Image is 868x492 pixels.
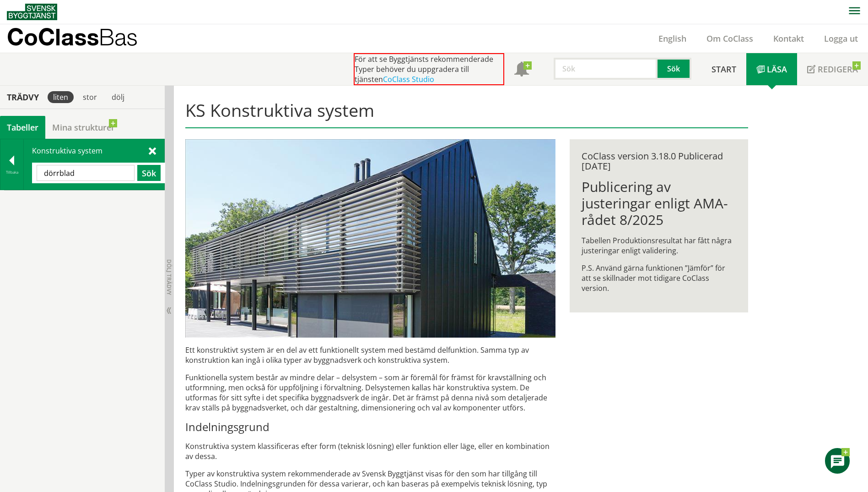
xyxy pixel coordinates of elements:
p: Ett konstruktivt system är en del av ett funktionellt system med bestämd delfunktion. Samma typ a... [185,345,555,365]
img: structural-solar-shading.jpg [185,139,555,338]
a: Kontakt [763,33,814,44]
a: Redigera [797,53,868,85]
p: CoClass [7,32,138,42]
h1: Publicering av justeringar enligt AMA-rådet 8/2025 [582,179,736,228]
a: CoClass Studio [383,74,434,84]
div: liten [48,91,74,103]
div: Tillbaka [0,169,23,176]
h3: Indelningsgrund [185,420,555,434]
span: Redigera [818,64,858,75]
p: Konstruktiva system klassificeras efter form (teknisk lösning) eller funktion eller läge, eller e... [185,441,555,461]
p: P.S. Använd gärna funktionen ”Jämför” för att se skillnader mot tidigare CoClass version. [582,263,736,293]
a: CoClassBas [7,24,157,53]
p: Funktionella system består av mindre delar – delsystem – som är föremål för främst för krav­ställ... [185,372,555,413]
div: dölj [106,91,130,103]
span: Läsa [767,64,787,75]
a: Mina strukturer [45,116,122,139]
div: För att se Byggtjänsts rekommenderade Typer behöver du uppgradera till tjänsten [354,53,504,85]
span: Start [712,64,736,75]
a: Om CoClass [696,33,763,44]
span: Stäng sök [149,146,156,155]
input: Sök [554,58,658,80]
div: Trädvy [2,92,44,102]
a: Läsa [746,53,797,85]
a: English [648,33,696,44]
button: Sök [137,165,161,181]
div: stor [77,91,102,103]
div: CoClass version 3.18.0 Publicerad [DATE] [582,151,736,171]
span: Bas [99,23,138,50]
p: Tabellen Produktionsresultat har fått några justeringar enligt validering. [582,235,736,256]
img: Svensk Byggtjänst [7,4,57,20]
a: Logga ut [814,33,868,44]
span: Dölj trädvy [165,259,173,295]
span: Notifikationer [514,63,529,77]
div: Konstruktiva system [24,139,164,190]
input: Sök [37,165,135,181]
a: Start [701,53,746,85]
button: Sök [658,58,691,80]
h1: KS Konstruktiva system [185,100,748,128]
